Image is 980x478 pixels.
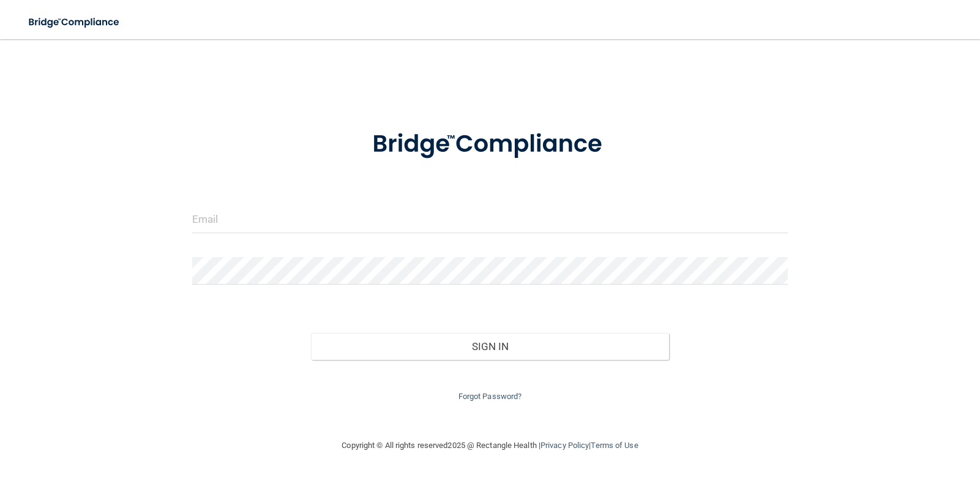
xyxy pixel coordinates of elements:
input: Email [192,206,788,233]
div: Copyright © All rights reserved 2025 @ Rectangle Health | | [267,426,714,465]
button: Sign In [311,333,668,360]
a: Privacy Policy [540,441,589,450]
a: Forgot Password? [458,392,522,401]
a: Terms of Use [591,441,638,450]
img: bridge_compliance_login_screen.278c3ca4.svg [347,113,632,176]
img: bridge_compliance_login_screen.278c3ca4.svg [18,10,131,35]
